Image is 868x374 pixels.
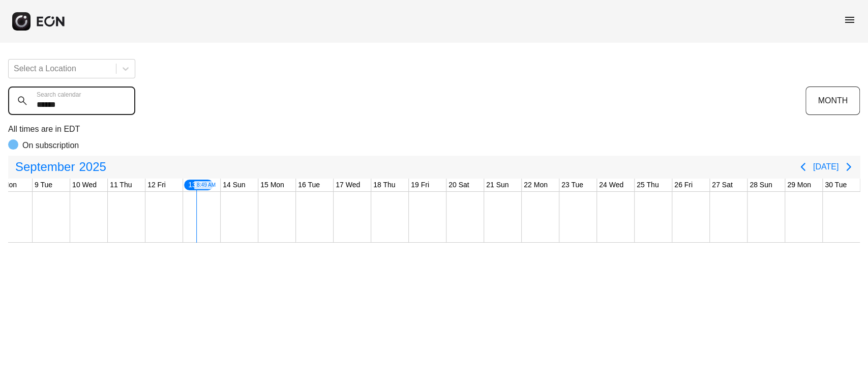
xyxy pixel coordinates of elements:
[672,179,695,191] div: 26 Fri
[8,123,860,135] p: All times are in EDT
[334,179,362,191] div: 17 Wed
[813,158,839,176] button: [DATE]
[37,91,81,99] label: Search calendar
[183,179,214,191] div: 13 Sat
[296,179,322,191] div: 16 Tue
[844,14,856,26] span: menu
[33,179,54,191] div: 9 Tue
[221,179,247,191] div: 14 Sun
[77,157,108,177] span: 2025
[597,179,625,191] div: 24 Wed
[145,179,168,191] div: 12 Fri
[258,179,286,191] div: 15 Mon
[9,157,112,177] button: September2025
[823,179,849,191] div: 30 Tue
[371,179,397,191] div: 18 Thu
[484,179,511,191] div: 21 Sun
[635,179,661,191] div: 25 Thu
[785,179,813,191] div: 29 Mon
[409,179,431,191] div: 19 Fri
[559,179,585,191] div: 23 Tue
[839,157,859,177] button: Next page
[805,87,860,115] button: MONTH
[22,139,79,152] p: On subscription
[13,157,77,177] span: September
[70,179,99,191] div: 10 Wed
[446,179,471,191] div: 20 Sat
[108,179,134,191] div: 11 Thu
[710,179,734,191] div: 27 Sat
[747,179,774,191] div: 28 Sun
[793,157,813,177] button: Previous page
[522,179,550,191] div: 22 Mon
